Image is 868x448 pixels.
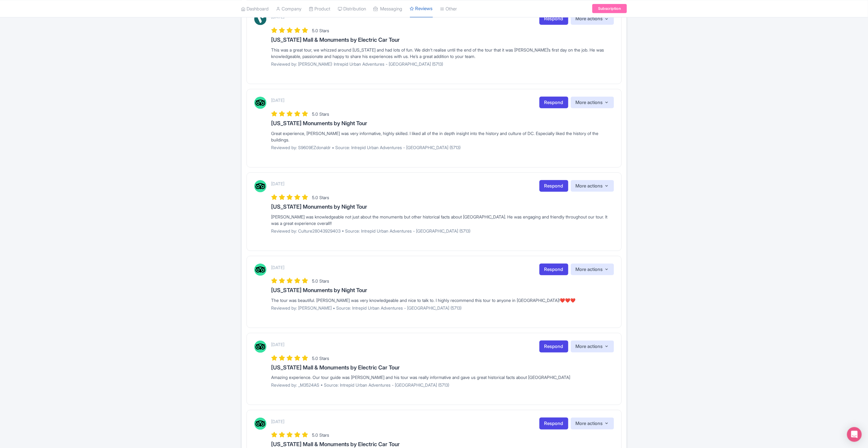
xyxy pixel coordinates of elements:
[271,37,614,43] h3: [US_STATE] Mall & Monuments by Electric Car Tour
[440,0,457,17] a: Other
[241,0,269,17] a: Dashboard
[539,418,568,430] a: Respond
[571,97,614,109] button: More actions
[571,341,614,353] button: More actions
[571,418,614,430] button: More actions
[271,305,614,311] p: Reviewed by: [PERSON_NAME] • Source: Intrepid Urban Adventures - [GEOGRAPHIC_DATA] (5713)
[271,382,614,388] p: Reviewed by: _M3524AS • Source: Intrepid Urban Adventures - [GEOGRAPHIC_DATA] (5713)
[271,97,285,103] p: [DATE]
[254,264,267,276] img: Tripadvisor Logo
[539,97,568,109] a: Respond
[271,144,614,151] p: Reviewed by: S9609EZdonaldr • Source: Intrepid Urban Adventures - [GEOGRAPHIC_DATA] (5713)
[312,433,329,438] span: 5.0 Stars
[271,374,614,380] div: Amazing experience. Our tour guide was [PERSON_NAME] and his tour was really informative and gave...
[254,97,267,109] img: Tripadvisor Logo
[539,180,568,192] a: Respond
[254,418,267,430] img: Tripadvisor Logo
[374,0,403,17] a: Messaging
[312,278,329,284] span: 5.0 Stars
[271,264,285,271] p: [DATE]
[271,180,285,187] p: [DATE]
[254,341,267,353] img: Tripadvisor Logo
[312,28,329,33] span: 5.0 Stars
[271,365,614,371] h3: [US_STATE] Mall & Monuments by Electric Car Tour
[271,341,285,348] p: [DATE]
[571,264,614,276] button: More actions
[271,61,614,67] p: Reviewed by: [PERSON_NAME]: Intrepid Urban Adventures - [GEOGRAPHIC_DATA] (5713)
[309,0,331,17] a: Product
[271,204,614,210] h3: [US_STATE] Monuments by Night Tour
[312,195,329,200] span: 5.0 Stars
[254,180,267,192] img: Tripadvisor Logo
[312,356,329,361] span: 5.0 Stars
[271,214,614,226] div: [PERSON_NAME] was knowledgeable not just about the monuments but other historical facts about [GE...
[271,418,285,425] p: [DATE]
[571,13,614,25] button: More actions
[539,13,568,25] a: Respond
[271,120,614,126] h3: [US_STATE] Monuments by Night Tour
[312,111,329,117] span: 5.0 Stars
[571,180,614,192] button: More actions
[847,427,862,442] div: Open Intercom Messenger
[271,130,614,143] div: Great experience, [PERSON_NAME] was very informative, highly skilled. I liked all of the in depth...
[271,297,614,303] div: The tour was beautiful. [PERSON_NAME] was very knowledgeable and nice to talk to. I highly recomm...
[271,228,614,234] p: Reviewed by: Culture28043929403 • Source: Intrepid Urban Adventures - [GEOGRAPHIC_DATA] (5713)
[539,341,568,353] a: Respond
[271,47,614,60] div: This was a great tour, we whizzed around [US_STATE] and had lots of fun. We didn’t realise until ...
[271,442,614,448] h3: [US_STATE] Mall & Monuments by Electric Car Tour
[254,13,267,25] img: Viator Logo
[271,287,614,293] h3: [US_STATE] Monuments by Night Tour
[276,0,302,17] a: Company
[592,4,627,13] a: Subscription
[539,264,568,276] a: Respond
[338,0,366,17] a: Distribution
